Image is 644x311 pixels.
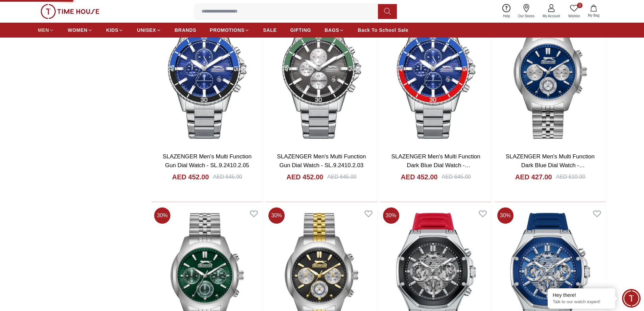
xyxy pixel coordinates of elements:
[263,24,277,36] a: SALE
[175,27,196,34] span: BRANDS
[556,173,585,181] div: AED 610.00
[290,24,311,36] a: GIFTING
[499,3,514,20] a: Help
[172,172,209,182] h4: AED 452.00
[266,1,377,147] img: SLAZENGER Men's Multi Function Gun Dial Watch - SL.9.2410.2.03
[68,27,88,34] span: WOMEN
[263,27,277,34] span: SALE
[38,27,49,34] span: MEN
[358,24,408,36] a: Back To School Sale
[325,27,339,34] span: BAGS
[163,153,252,169] a: SLAZENGER Men's Multi Function Gun Dial Watch - SL.9.2410.2.05
[401,172,438,182] h4: AED 452.00
[137,24,161,36] a: UNISEX
[540,14,563,19] span: My Account
[553,292,610,298] div: Hey there!
[106,27,118,34] span: KIDS
[41,4,99,19] img: ...
[210,24,250,36] a: PROMOTIONS
[210,27,245,34] span: PROMOTIONS
[622,289,641,308] div: Chat Widget
[358,27,408,34] span: Back To School Sale
[391,153,480,177] a: SLAZENGER Men's Multi Function Dark Blue Dial Watch - SL.9.2410.2.01
[577,3,582,8] span: 0
[175,24,196,36] a: BRANDS
[286,172,323,182] h4: AED 452.00
[495,1,606,147] img: SLAZENGER Men's Multi Function Dark Blue Dial Watch - SL.9.2407.2.05
[325,24,344,36] a: BAGS
[515,172,552,182] h4: AED 427.00
[380,1,492,147] img: SLAZENGER Men's Multi Function Dark Blue Dial Watch - SL.9.2410.2.01
[585,13,602,18] span: My Bag
[553,299,610,305] p: Talk to our watch expert!
[500,14,513,19] span: Help
[516,14,537,19] span: Our Stores
[268,207,285,224] span: 30 %
[497,207,514,224] span: 30 %
[327,173,356,181] div: AED 645.00
[277,153,366,169] a: SLAZENGER Men's Multi Function Gun Dial Watch - SL.9.2410.2.03
[106,24,123,36] a: KIDS
[584,3,603,19] button: My Bag
[564,3,584,20] a: 0Wishlist
[213,173,242,181] div: AED 645.00
[68,24,93,36] a: WOMEN
[514,3,539,20] a: Our Stores
[506,153,595,177] a: SLAZENGER Men's Multi Function Dark Blue Dial Watch - SL.9.2407.2.05
[383,207,399,224] span: 30 %
[151,1,263,147] img: SLAZENGER Men's Multi Function Gun Dial Watch - SL.9.2410.2.05
[442,173,471,181] div: AED 645.00
[38,24,54,36] a: MEN
[566,14,582,19] span: Wishlist
[154,207,170,224] span: 30 %
[137,27,156,34] span: UNISEX
[290,27,311,34] span: GIFTING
